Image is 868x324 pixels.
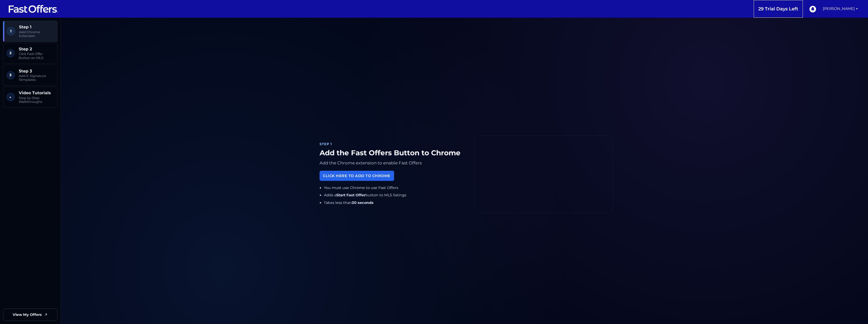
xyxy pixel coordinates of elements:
span: Step 1 [19,25,54,29]
li: You must use Chrome to use Fast Offers [324,185,466,191]
span: Step by Step Walkthroughs [19,96,54,104]
span: 1 [7,27,15,35]
span: Step 2 [19,47,54,51]
p: Add the Chrome extension to enable Fast Offers [320,159,466,167]
span: Video Tutorials [19,90,54,95]
li: Takes less than [324,200,466,206]
span: Add E-Signature Templates [19,74,54,82]
a: View My Offers [3,309,58,321]
a: 1 Step 1 Add Chrome Extension [3,21,58,42]
div: Step 1 [320,142,466,147]
li: Adds a button to MLS listings [324,192,466,198]
strong: 30 seconds [352,200,374,205]
span: Add Chrome Extension [19,30,54,38]
a: 2 Step 2 Click Fast Offer Button on MLS [3,43,58,64]
span: 2 [7,49,15,57]
h1: Add the Fast Offers Button to Chrome [320,149,466,157]
a: ▶︎ Video Tutorials Step by Step Walkthroughs [3,87,58,108]
span: 3 [7,71,15,79]
a: Click Here to Add to Chrome [320,171,394,181]
a: 29 Trial Days Left [754,3,803,15]
span: Click Fast Offer Button on MLS [19,52,54,60]
strong: Start Fast Offer [336,193,365,197]
span: View My Offers [13,312,42,318]
span: Step 3 [19,69,54,73]
span: ▶︎ [7,93,15,101]
a: 3 Step 3 Add E-Signature Templates [3,65,58,86]
iframe: Fast Offers Chrome Extension [474,136,612,213]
